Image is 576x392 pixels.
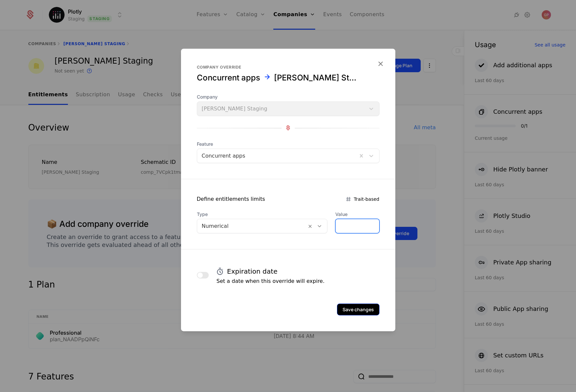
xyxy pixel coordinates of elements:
span: Type [197,211,328,217]
div: Company override [197,64,379,70]
label: Value [335,211,379,217]
span: Feature [197,140,379,147]
span: Trait-based [354,196,379,202]
p: Set a date when this override will expire. [217,277,325,285]
div: Define entitlements limits [197,195,265,203]
button: Save changes [337,303,379,315]
h4: Expiration date [227,266,278,276]
div: Concurrent apps [197,72,260,83]
span: Company [197,93,379,100]
div: Gregory Staging [274,72,359,83]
